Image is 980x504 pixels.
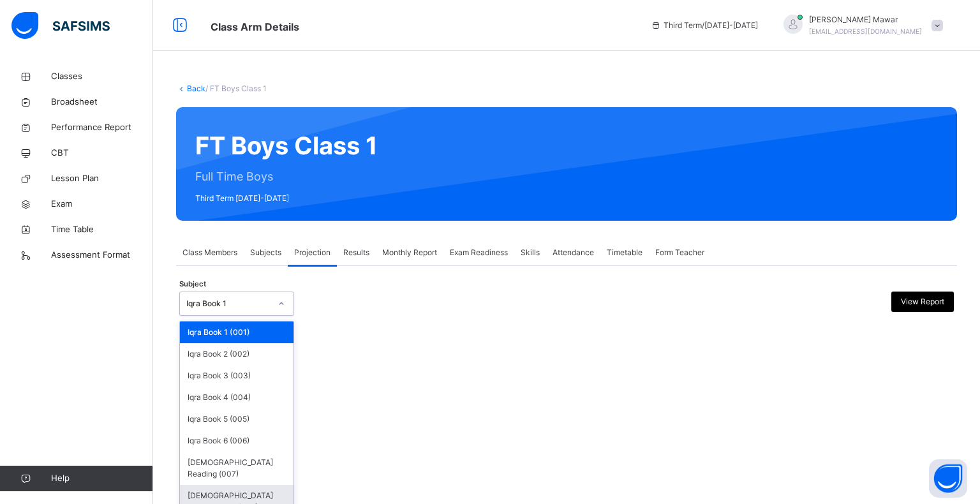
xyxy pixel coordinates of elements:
[187,84,205,93] a: Back
[651,20,758,31] span: session/term information
[771,14,949,37] div: Hafiz AbdullahMawar
[521,247,540,258] span: Skills
[51,223,153,236] span: Time Table
[553,247,594,258] span: Attendance
[343,247,369,258] span: Results
[186,298,271,309] div: Iqra Book 1
[450,247,508,258] span: Exam Readiness
[809,14,922,26] span: [PERSON_NAME] Mawar
[51,121,153,134] span: Performance Report
[51,198,153,211] span: Exam
[51,147,153,159] span: CBT
[655,247,704,258] span: Form Teacher
[51,96,153,108] span: Broadsheet
[11,12,110,39] img: safsims
[180,387,293,408] div: Iqra Book 4 (004)
[929,459,967,498] button: Open asap
[294,247,330,258] span: Projection
[205,84,267,93] span: / FT Boys Class 1
[182,247,237,258] span: Class Members
[51,472,152,485] span: Help
[180,452,293,485] div: [DEMOGRAPHIC_DATA] Reading (007)
[901,296,944,308] span: View Report
[809,27,922,35] span: [EMAIL_ADDRESS][DOMAIN_NAME]
[180,365,293,387] div: Iqra Book 3 (003)
[51,70,153,83] span: Classes
[211,20,299,33] span: Class Arm Details
[51,172,153,185] span: Lesson Plan
[180,430,293,452] div: Iqra Book 6 (006)
[180,408,293,430] div: Iqra Book 5 (005)
[607,247,642,258] span: Timetable
[382,247,437,258] span: Monthly Report
[51,249,153,262] span: Assessment Format
[250,247,281,258] span: Subjects
[180,343,293,365] div: Iqra Book 2 (002)
[180,322,293,343] div: Iqra Book 1 (001)
[179,279,206,290] span: Subject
